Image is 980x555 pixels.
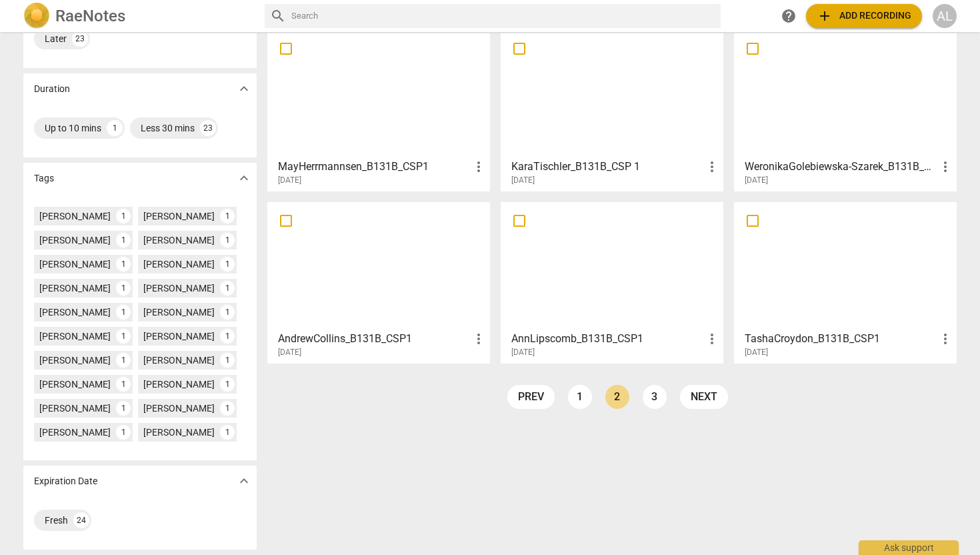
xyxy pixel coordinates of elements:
div: [PERSON_NAME] [143,354,215,367]
span: [DATE] [511,347,535,358]
div: 1 [220,305,235,320]
button: Show more [234,471,254,491]
div: [PERSON_NAME] [39,378,111,391]
span: expand_more [236,170,252,186]
div: 1 [220,425,235,440]
p: Expiration Date [34,474,97,488]
p: Duration [34,82,70,96]
div: [PERSON_NAME] [143,330,215,343]
button: Show more [234,168,254,188]
div: Fresh [45,514,68,527]
span: more_vert [704,159,720,175]
a: Page 1 [568,385,592,409]
a: KaraTischler_B131B_CSP 1[DATE] [505,35,719,185]
div: 1 [220,233,235,247]
div: [PERSON_NAME] [143,306,215,319]
a: next [680,385,728,409]
div: [PERSON_NAME] [39,233,111,247]
a: AnnLipscomb_B131B_CSP1[DATE] [505,207,719,358]
div: 1 [220,401,235,416]
span: more_vert [471,159,487,175]
div: [PERSON_NAME] [39,330,111,343]
div: 1 [116,329,131,344]
h3: MayHerrmannsen_B131B_CSP1 [278,159,471,175]
h3: AndrewCollins_B131B_CSP1 [278,331,471,347]
div: [PERSON_NAME] [39,402,111,415]
div: [PERSON_NAME] [143,209,215,223]
div: 1 [220,209,235,223]
a: Help [777,4,801,28]
a: TashaCroydon_B131B_CSP1[DATE] [739,207,952,358]
div: 1 [116,353,131,368]
div: [PERSON_NAME] [39,426,111,439]
div: Ask support [859,540,959,555]
div: 24 [73,512,89,528]
span: add [817,8,833,24]
h3: TashaCroydon_B131B_CSP1 [745,331,937,347]
div: 1 [220,257,235,271]
div: 1 [220,329,235,344]
h3: WeronikaGolebiewska-Szarek_B131B_CSP1 [745,159,937,175]
span: more_vert [937,331,953,347]
div: [PERSON_NAME] [143,282,215,295]
div: [PERSON_NAME] [143,402,215,415]
a: AndrewCollins_B131B_CSP1[DATE] [272,207,485,358]
div: Less 30 mins [141,121,195,135]
p: Tags [34,171,54,185]
div: [PERSON_NAME] [143,378,215,391]
div: [PERSON_NAME] [39,306,111,319]
a: Page 3 [643,385,667,409]
div: 1 [116,209,131,223]
div: 23 [200,120,216,136]
div: [PERSON_NAME] [39,209,111,223]
div: Up to 10 mins [45,121,101,135]
span: more_vert [937,159,953,175]
div: 23 [72,31,88,47]
span: [DATE] [745,347,768,358]
div: [PERSON_NAME] [143,426,215,439]
span: expand_more [236,81,252,97]
div: [PERSON_NAME] [143,233,215,247]
div: 1 [220,377,235,392]
span: [DATE] [745,175,768,186]
div: 1 [116,401,131,416]
button: Upload [806,4,922,28]
div: 1 [116,425,131,440]
div: [PERSON_NAME] [39,282,111,295]
button: AL [933,4,957,28]
span: help [781,8,797,24]
div: 1 [116,305,131,320]
input: Search [291,5,715,27]
span: [DATE] [278,347,301,358]
span: search [270,8,286,24]
div: 1 [116,377,131,392]
span: [DATE] [511,175,535,186]
a: prev [507,385,555,409]
span: more_vert [471,331,487,347]
div: 1 [116,233,131,247]
h2: RaeNotes [55,7,125,25]
button: Show more [234,79,254,99]
a: MayHerrmannsen_B131B_CSP1[DATE] [272,35,485,185]
h3: AnnLipscomb_B131B_CSP1 [511,331,704,347]
div: Later [45,32,67,45]
span: expand_more [236,473,252,489]
div: 1 [116,257,131,271]
div: [PERSON_NAME] [143,257,215,271]
div: 1 [220,353,235,368]
h3: KaraTischler_B131B_CSP 1 [511,159,704,175]
div: 1 [116,281,131,296]
span: Add recording [817,8,911,24]
div: 1 [220,281,235,296]
a: Page 2 is your current page [605,385,629,409]
a: WeronikaGolebiewska-Szarek_B131B_CSP1[DATE] [739,35,952,185]
div: 1 [107,120,123,136]
span: more_vert [704,331,720,347]
span: [DATE] [278,175,301,186]
img: Logo [23,3,50,29]
div: [PERSON_NAME] [39,354,111,367]
div: [PERSON_NAME] [39,257,111,271]
a: LogoRaeNotes [23,3,254,29]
